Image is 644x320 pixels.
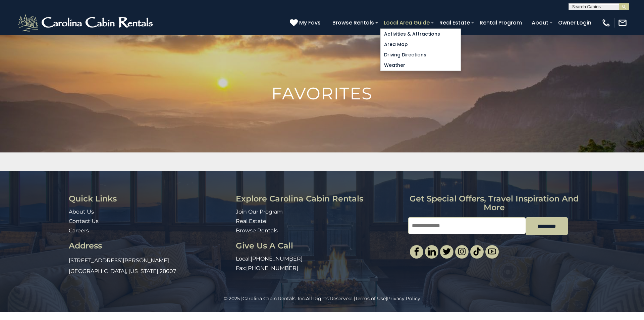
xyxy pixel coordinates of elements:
a: Rental Program [476,17,525,29]
span: © 2025 | [224,295,306,302]
img: facebook-single.svg [413,247,421,256]
img: mail-regular-white.png [618,18,627,28]
img: phone-regular-white.png [601,18,611,28]
a: Activities & Attractions [381,29,461,39]
h3: Give Us A Call [236,241,403,250]
a: Driving Directions [381,50,461,60]
h3: Address [69,241,231,250]
a: Join Our Program [236,209,283,215]
img: tiktok.svg [473,247,481,256]
a: [PHONE_NUMBER] [251,256,303,262]
img: twitter-single.svg [443,247,451,256]
p: [STREET_ADDRESS][PERSON_NAME] [GEOGRAPHIC_DATA], [US_STATE] 28607 [69,255,231,277]
a: Owner Login [555,17,595,29]
a: Carolina Cabin Rentals, Inc. [243,295,306,302]
a: Contact Us [69,218,99,224]
a: Browse Rentals [236,227,278,234]
a: Terms of Use [355,295,386,302]
a: Careers [69,227,89,234]
a: Browse Rentals [329,17,377,29]
span: My Favs [299,18,321,27]
img: White-1-2.png [17,13,156,33]
a: About Us [69,209,94,215]
a: Local Area Guide [380,17,433,29]
img: instagram-single.svg [458,247,466,256]
a: Area Map [381,39,461,50]
h3: Explore Carolina Cabin Rentals [236,194,403,203]
img: youtube-light.svg [488,247,496,256]
a: [PHONE_NUMBER] [246,265,298,271]
a: About [528,17,552,29]
a: Weather [381,60,461,71]
h3: Quick Links [69,194,231,203]
h3: Get special offers, travel inspiration and more [408,194,580,212]
a: Privacy Policy [387,295,420,302]
img: linkedin-single.svg [428,247,436,256]
a: My Favs [290,18,322,27]
a: Real Estate [436,17,473,29]
p: Fax: [236,265,403,272]
a: Real Estate [236,218,266,224]
p: All Rights Reserved. | | [15,295,629,302]
p: Local: [236,255,403,263]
